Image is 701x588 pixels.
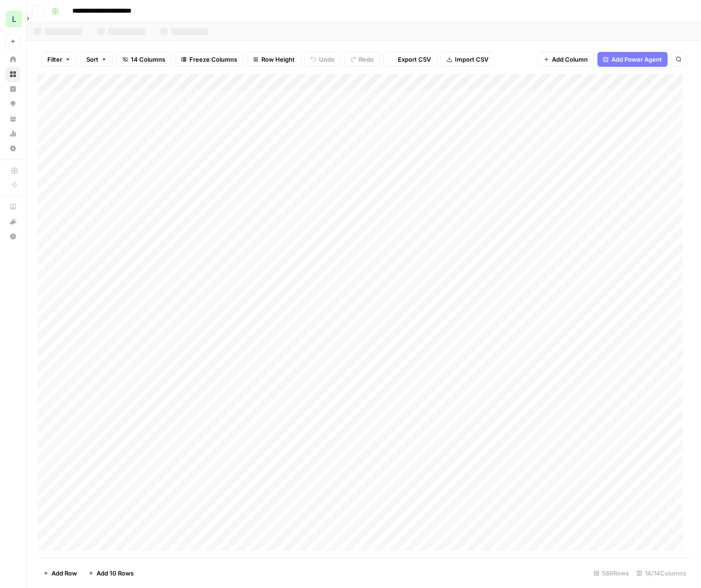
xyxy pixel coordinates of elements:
[97,569,134,578] span: Add 10 Rows
[12,13,16,25] span: L
[359,55,374,64] span: Redo
[86,55,98,64] span: Sort
[398,55,431,64] span: Export CSV
[6,141,20,156] a: Settings
[590,566,633,581] div: 566 Rows
[175,52,243,67] button: Freeze Columns
[6,82,20,96] a: Insights
[117,52,171,67] button: 14 Columns
[552,55,588,64] span: Add Column
[305,52,341,67] button: Undo
[41,52,77,67] button: Filter
[247,52,301,67] button: Row Height
[597,52,668,67] button: Add Power Agent
[261,55,295,64] span: Row Height
[189,55,237,64] span: Freeze Columns
[47,55,62,64] span: Filter
[6,67,20,82] a: Browse
[6,96,20,111] a: Opportunities
[83,566,139,581] button: Add 10 Rows
[538,52,594,67] button: Add Column
[344,52,380,67] button: Redo
[319,55,335,64] span: Undo
[6,111,20,126] a: Your Data
[6,229,20,244] button: Help + Support
[611,55,662,64] span: Add Power Agent
[6,215,20,229] div: What's new?
[80,52,113,67] button: Sort
[441,52,494,67] button: Import CSV
[383,52,437,67] button: Export CSV
[38,566,83,581] button: Add Row
[6,126,20,141] a: Usage
[455,55,488,64] span: Import CSV
[6,214,20,229] button: What's new?
[52,569,77,578] span: Add Row
[633,566,690,581] div: 14/14 Columns
[131,55,165,64] span: 14 Columns
[6,52,20,67] a: Home
[6,7,20,31] button: Workspace: Lob
[6,199,20,214] a: AirOps Academy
